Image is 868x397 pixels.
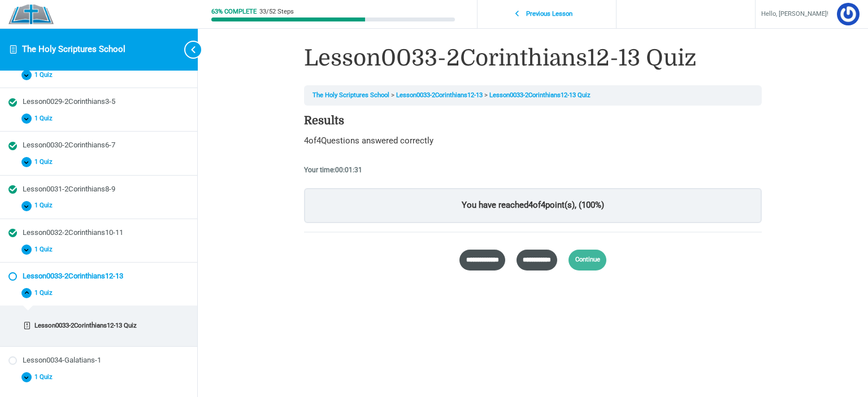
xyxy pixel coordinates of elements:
[22,44,125,54] a: The Holy Scriptures School
[8,111,189,127] button: 1 Quiz
[23,97,189,107] div: Lesson0029-2Corinthians3-5
[396,91,483,99] a: Lesson0033-2Corinthians12-13
[581,200,601,210] span: 100%
[520,10,579,18] span: Previous Lesson
[8,229,17,237] div: Completed
[489,91,591,99] a: Lesson0033-2Corinthians12-13 Quiz
[8,98,17,107] div: Completed
[8,241,189,258] button: 1 Quiz
[8,271,189,282] a: Not started Lesson0033-2Corinthians12-13
[335,166,362,174] span: 00:01:31
[568,250,606,271] a: Continue
[175,28,198,71] button: Toggle sidebar navigation
[304,42,762,74] h1: Lesson0033-2Corinthians12-13 Quiz
[23,355,189,366] div: Lesson0034-Galatians-1
[23,271,189,282] div: Lesson0033-2Corinthians12-13
[761,8,828,20] span: Hello, [PERSON_NAME]!
[304,133,762,149] p: of Questions answered correctly
[23,140,189,151] div: Lesson0030-2Corinthians6-7
[32,158,59,166] span: 1 Quiz
[23,184,189,195] div: Lesson0031-2Corinthians8-9
[316,136,321,146] span: 4
[8,140,189,151] a: Completed Lesson0030-2Corinthians6-7
[304,164,762,176] p: Your time:
[12,317,185,334] a: Incomplete Lesson0033-2Corinthians12-13 Quiz
[23,228,189,238] div: Lesson0032-2Corinthians10-11
[304,136,309,146] span: 4
[8,67,189,84] button: 1 Quiz
[480,4,613,25] a: Previous Lesson
[8,369,189,385] button: 1 Quiz
[8,185,17,194] div: Completed
[8,198,189,214] button: 1 Quiz
[32,71,59,79] span: 1 Quiz
[304,188,762,223] p: You have reached of point(s), ( )
[32,373,59,381] span: 1 Quiz
[34,321,182,330] div: Lesson0033-2Corinthians12-13 Quiz
[8,272,17,281] div: Not started
[32,115,59,123] span: 1 Quiz
[304,114,762,128] h4: Results
[32,289,59,297] span: 1 Quiz
[528,200,533,210] span: 4
[259,8,294,15] div: 33/52 Steps
[541,200,545,210] span: 4
[211,8,257,15] div: 63% Complete
[304,85,762,106] nav: Breadcrumbs
[8,154,189,171] button: 1 Quiz
[8,97,189,107] a: Completed Lesson0029-2Corinthians3-5
[8,285,189,301] button: 1 Quiz
[8,184,189,195] a: Completed Lesson0031-2Corinthians8-9
[8,355,189,366] a: Not started Lesson0034-Galatians-1
[32,202,59,210] span: 1 Quiz
[32,246,59,254] span: 1 Quiz
[23,322,31,330] div: Incomplete
[8,228,189,238] a: Completed Lesson0032-2Corinthians10-11
[8,356,17,365] div: Not started
[8,142,17,150] div: Completed
[313,91,389,99] a: The Holy Scriptures School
